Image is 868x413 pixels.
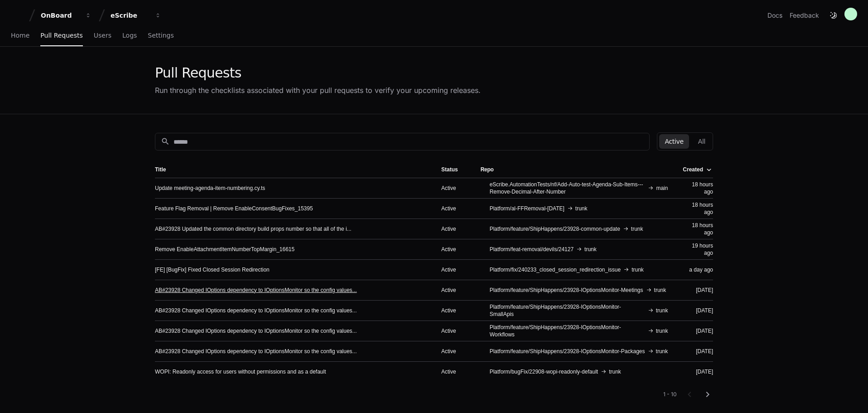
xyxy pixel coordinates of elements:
[155,368,326,375] a: WOPI: Readonly access for users without permissions and as a default
[683,166,703,173] div: Created
[441,225,466,233] div: Active
[490,324,645,338] span: Platform/feature/ShipHappens/23928-IOptionsMonitor-Workflows
[682,307,713,314] div: [DATE]
[490,348,645,355] span: Platform/feature/ShipHappens/23928-IOptionsMonitor-Packages
[155,266,270,273] a: [FE] [BugFix] Fixed Closed Session Redirection
[682,266,713,273] div: a day ago
[441,166,466,173] div: Status
[41,11,80,20] div: OnBoard
[441,185,466,192] div: Active
[155,225,352,233] a: AB#23928 Updated the common directory build props number so that all of the i...
[654,287,666,294] span: trunk
[682,201,713,216] div: 18 hours ago
[682,222,713,236] div: 18 hours ago
[441,348,466,355] div: Active
[693,134,711,149] button: All
[40,33,82,38] span: Pull Requests
[148,33,174,38] span: Settings
[11,25,29,46] a: Home
[107,7,165,24] button: eScribe
[37,7,95,24] button: OnBoard
[682,348,713,355] div: [DATE]
[155,348,357,355] a: AB#23928 Changed IOptions dependency to IOptionsMonitor so the config values...
[155,327,357,335] a: AB#23928 Changed IOptions dependency to IOptionsMonitor so the config values...
[632,266,644,273] span: trunk
[441,246,466,253] div: Active
[584,246,597,253] span: trunk
[473,161,675,178] th: Repo
[94,25,111,46] a: Users
[702,389,713,400] mat-icon: chevron_right
[441,205,466,212] div: Active
[155,65,481,81] div: Pull Requests
[490,181,646,195] span: eScribe.AutomationTests/nf/Add-Auto-test-Agenda-Sub-Items---Remove-Decimal-After-Number
[155,246,294,253] a: Remove EnableAttachmentItemNumberTopMargin_16615
[490,303,645,318] span: Platform/feature/ShipHappens/23928-IOptionsMonitor-SmallApis
[656,348,668,355] span: trunk
[155,185,265,192] a: Update meeting-agenda-item-numbering.cy.ts
[663,391,677,398] div: 1 - 10
[441,166,458,173] div: Status
[631,225,643,233] span: trunk
[656,185,668,192] span: main
[490,368,598,375] span: Platform/bugFix/22908-wopi-readonly-default
[441,287,466,294] div: Active
[490,246,574,253] span: Platform/feat-removal/devils/24127
[656,327,668,335] span: trunk
[490,225,620,233] span: Platform/feature/ShipHappens/23928-common-update
[122,25,137,46] a: Logs
[682,242,713,257] div: 19 hours ago
[490,266,621,273] span: Platform/fix/240233_closed_session_redirection_issue
[490,287,643,294] span: Platform/feature/ShipHappens/23928-IOptionsMonitor-Meetings
[161,137,170,146] mat-icon: search
[659,134,689,149] button: Active
[767,11,782,20] a: Docs
[682,181,713,195] div: 18 hours ago
[575,205,588,212] span: trunk
[490,205,564,212] span: Platform/al-FFRemoval-[DATE]
[155,205,313,212] a: Feature Flag Removal | Remove EnableConsentBugFixes_15395
[11,33,29,38] span: Home
[656,307,668,314] span: trunk
[683,166,711,173] div: Created
[155,287,357,294] a: AB#23928 Changed IOptions dependency to IOptionsMonitor so the config values...
[155,166,427,173] div: Title
[441,368,466,375] div: Active
[441,307,466,314] div: Active
[441,266,466,273] div: Active
[155,166,166,173] div: Title
[682,287,713,294] div: [DATE]
[155,307,357,314] a: AB#23928 Changed IOptions dependency to IOptionsMonitor so the config values...
[441,327,466,335] div: Active
[94,33,111,38] span: Users
[682,368,713,375] div: [DATE]
[111,11,149,20] div: eScribe
[122,33,137,38] span: Logs
[40,25,82,46] a: Pull Requests
[682,327,713,335] div: [DATE]
[790,11,819,20] button: Feedback
[155,85,481,96] div: Run through the checklists associated with your pull requests to verify your upcoming releases.
[609,368,621,375] span: trunk
[148,25,174,46] a: Settings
